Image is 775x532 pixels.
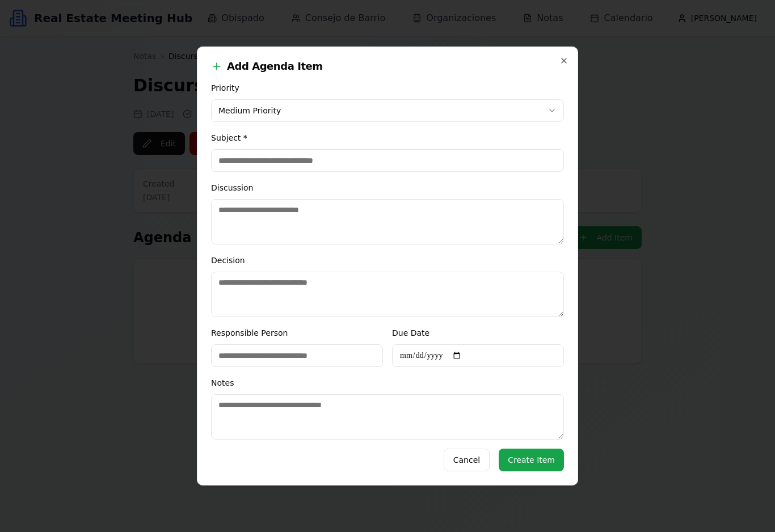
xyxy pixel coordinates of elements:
h2: Add Agenda Item [211,61,564,72]
label: Decision [211,256,245,265]
label: Due Date [392,328,429,337]
button: Cancel [444,449,490,471]
label: Responsible Person [211,328,288,337]
label: Subject * [211,133,247,142]
label: Priority [211,83,239,92]
label: Notes [211,378,234,387]
button: Create Item [499,449,564,471]
label: Discussion [211,183,253,192]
